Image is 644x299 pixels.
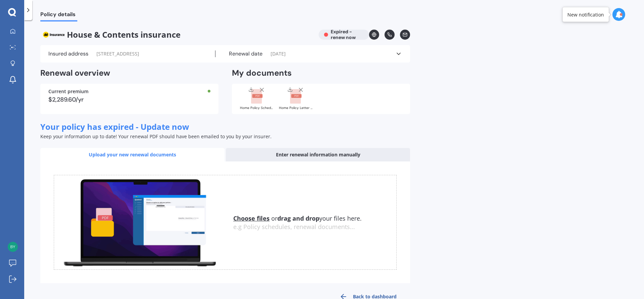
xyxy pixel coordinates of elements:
[233,223,396,231] div: e.g Policy schedules, renewal documents...
[567,11,604,18] div: New notification
[229,50,263,57] label: Renewal date
[233,214,270,222] u: Choose files
[48,89,210,94] div: Current premium
[233,214,362,222] span: or your files here.
[40,148,225,161] div: Upload your new renewal documents
[40,11,77,20] span: Policy details
[40,133,272,140] span: Keep your information up to date! Your renewal PDF should have been emailed to you by your insurer.
[271,50,286,57] span: [DATE]
[40,30,313,40] span: House & Contents insurance
[40,68,218,78] h2: Renewal overview
[232,68,292,78] h2: My documents
[277,214,319,222] b: drag and drop
[40,30,67,40] img: AA.webp
[279,106,313,110] div: Home Policy Letter AHM033553676.pdf
[48,97,210,103] div: $2,289.60/yr
[8,242,18,252] img: b8f312f88daf8fb7590b2be62e41f7db
[48,50,88,57] label: Insured address
[226,148,410,161] div: Enter renewal information manually
[54,175,225,270] img: upload.de96410c8ce839c3fdd5.gif
[240,106,274,110] div: Home Policy Schedule AHM033553676.pdf
[40,121,189,132] span: Your policy has expired - Update now
[96,50,139,57] span: [STREET_ADDRESS]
